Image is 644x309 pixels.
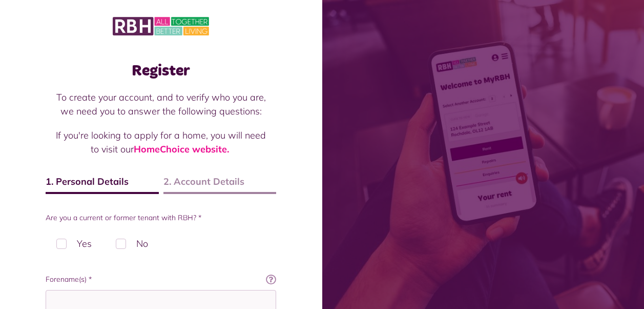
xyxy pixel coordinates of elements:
span: 2. Account Details [163,175,277,194]
label: Are you a current or former tenant with RBH? * [46,213,276,223]
p: To create your account, and to verify who you are, we need you to answer the following questions: [56,90,266,118]
p: If you're looking to apply for a home, you will need to visit our [56,128,266,156]
label: Forename(s) * [46,274,276,285]
label: No [105,228,159,259]
h1: Register [46,62,276,80]
span: 1. Personal Details [46,175,159,194]
img: MyRBH [113,15,209,37]
a: HomeChoice website. [134,143,229,155]
label: Yes [46,228,102,259]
